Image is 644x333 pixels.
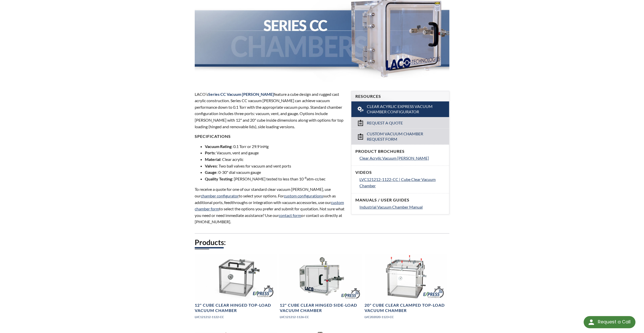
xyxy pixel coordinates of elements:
li: : [PERSON_NAME] tested to less than 10 atm-cc/sec [205,176,345,182]
strong: Material [205,157,220,162]
a: Clear Acyrlic Express Vacuum Chamber Configurator [351,101,449,117]
div: Request a Call [598,316,630,328]
li: : Vacuum, vent and gauge [205,150,345,156]
a: Industrial Vacuum Chamber Manual [359,204,445,210]
a: Clear Acrylic Vacuum [PERSON_NAME] [359,155,445,161]
strong: Ports [205,150,215,155]
a: LVC202020-1123-CC Clear Cubed Express Chamber, front angled view20" Cube Clear Clamped Top-Load V... [365,254,446,323]
a: custom configurations [284,193,323,198]
p: LACO’s feature a cube design and rugged cast acrylic construction. Series CC vacuum [PERSON_NAME]... [195,91,345,130]
h4: Resources [355,94,445,99]
p: LVC121212-1126-CC [279,314,361,319]
a: Custom Vacuum Chamber Request Form [351,128,449,144]
a: LVC121212-1122-CC Express Chamber, angled view12" Cube Clear Hinged Top-Load Vacuum ChamberLVC121... [195,254,276,323]
h4: Specifications [195,134,345,139]
img: round button [587,318,595,326]
span: Request a Quote [367,120,403,126]
strong: Quality Testing [205,176,232,181]
li: : Clear acrylic [205,156,345,163]
h4: Videos [355,170,445,175]
li: : Two ball valves for vacuum and vent ports [205,163,345,169]
span: Clear Acrylic Vacuum [PERSON_NAME] [359,156,429,160]
strong: Vacuum Rating [205,144,232,149]
li: : 0-30" dial vacuum gauge [205,169,345,176]
h4: 20" Cube Clear Clamped Top-Load Vacuum Chamber [365,303,446,313]
p: LVC121212-1122-CC [195,314,276,319]
a: chamber configurator [201,193,239,198]
h4: 12" Cube Clear Hinged Top-Load Vacuum Chamber [195,303,276,313]
a: LVC121212-1126-CC Express Chamber, right side angled view12" Cube Clear Hinged Side-Load Vacuum C... [279,254,361,323]
div: Request a Call [584,316,635,328]
span: Industrial Vacuum Chamber Manual [359,205,423,209]
span: Series CC Vacuum [PERSON_NAME] [208,92,274,97]
p: LVC202020-1123-CC [365,314,446,319]
h2: Products: [195,238,449,247]
li: : 0.1 Torr or 29.9 inHg [205,143,345,150]
h4: Manuals / User Guides [355,197,445,203]
h4: Product Brochures [355,149,445,154]
p: To receive a quote for one of our standard clear vacuum [PERSON_NAME], use our to select your opt... [195,186,345,225]
a: contact form [279,213,301,218]
sup: -8 [304,176,306,180]
a: Request a Quote [351,117,449,128]
h4: 12" Cube Clear Hinged Side-Load Vacuum Chamber [279,303,361,313]
strong: Valves [205,163,217,168]
span: Clear Acyrlic Express Vacuum Chamber Configurator [367,104,435,115]
span: Custom Vacuum Chamber Request Form [367,131,435,142]
strong: Gauge [205,170,217,175]
span: LVC121212-1122-CC | Cube Clear Vacuum Chamber [359,177,436,188]
a: LVC121212-1122-CC | Cube Clear Vacuum Chamber [359,176,445,189]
